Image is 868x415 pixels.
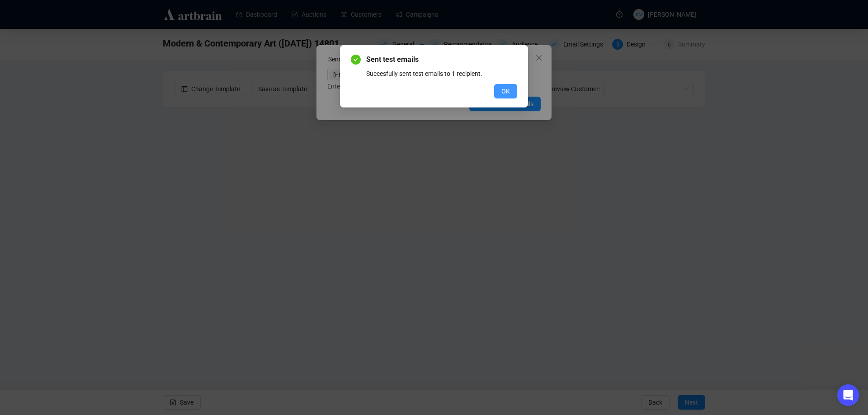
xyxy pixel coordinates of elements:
[837,384,859,406] div: Open Intercom Messenger
[501,86,510,96] span: OK
[366,54,517,65] span: Sent test emails
[366,69,517,79] div: Succesfully sent test emails to 1 recipient.
[351,55,361,65] span: check-circle
[494,84,517,98] button: OK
